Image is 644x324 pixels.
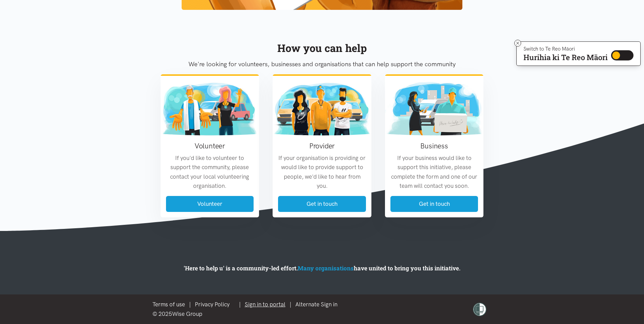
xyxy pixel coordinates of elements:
[278,154,366,191] p: If your organisation is providing or would like to provide support to people, we'd like to hear f...
[152,300,342,309] div: |
[295,301,337,308] a: Alternate Sign in
[152,309,342,319] div: © 2025
[166,196,254,212] a: Volunteer
[245,301,286,308] a: Sign in to portal
[390,196,478,212] a: Get in touch
[523,54,608,60] p: Hurihia ki Te Reo Māori
[278,141,366,151] h3: Provider
[161,59,484,69] p: We're looking for volunteers, businesses and organisations that can help support the community
[195,301,229,308] a: Privacy Policy
[152,301,185,308] a: Terms of use
[473,303,486,316] img: shielded
[239,301,342,308] span: | |
[523,47,608,51] p: Switch to Te Reo Māori
[298,264,354,272] a: Many organisations
[161,40,484,56] div: How you can help
[278,196,366,212] a: Get in touch
[390,141,478,151] h3: Business
[166,154,254,191] p: If you'd like to volunteer to support the community, please contact your local volunteering organ...
[166,141,254,151] h3: Volunteer
[172,310,202,317] a: Wise Group
[390,154,478,191] p: If your business would like to support this initiative, please complete the form and one of our t...
[114,264,530,273] p: 'Here to help u' is a community-led effort. have united to bring you this initiative.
